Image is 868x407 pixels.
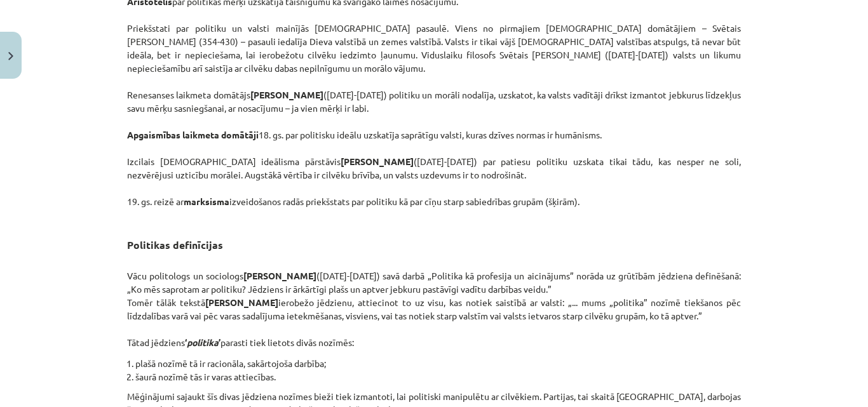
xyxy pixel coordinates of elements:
[205,297,278,308] strong: [PERSON_NAME]
[243,270,316,281] strong: [PERSON_NAME]
[250,89,323,100] strong: [PERSON_NAME]
[185,337,220,348] strong: ‘ ’
[135,357,741,370] li: plašā nozīmē tā ir racionāla, sakārtojoša darbība;
[127,256,741,349] p: Vācu politologs un sociologs ([DATE]-[DATE]) savā darbā „Politika kā profesija un aicinājums” nor...
[341,156,414,167] strong: [PERSON_NAME]
[127,238,223,251] strong: Politikas definīcijas
[187,337,219,348] em: politika
[184,196,229,207] strong: marksisma
[8,52,13,60] img: icon-close-lesson-0947bae3869378f0d4975bcd49f059093ad1ed9edebbc8119c70593378902aed.svg
[127,129,259,140] strong: Apgaismības laikmeta domātāji
[135,370,741,384] li: šaurā nozīmē tās ir varas attiecības.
